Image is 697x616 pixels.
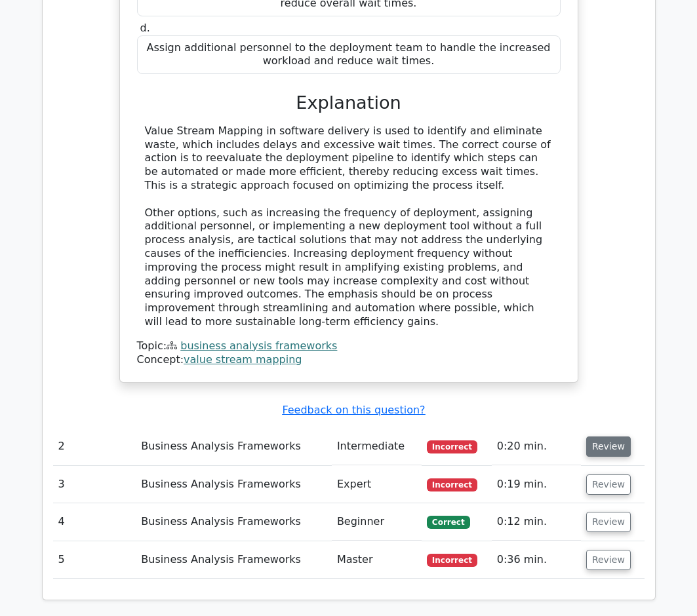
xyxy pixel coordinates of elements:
div: Assign additional personnel to the deployment team to handle the increased workload and reduce wa... [137,35,561,75]
button: Review [586,550,631,570]
td: Business Analysis Frameworks [136,503,332,541]
td: Intermediate [332,428,422,465]
td: Master [332,541,422,579]
td: 0:12 min. [492,503,581,541]
span: Incorrect [427,478,477,491]
td: 5 [53,541,136,579]
td: 2 [53,428,136,465]
div: Topic: [137,339,561,353]
span: Correct [427,516,469,529]
button: Review [586,512,631,532]
td: 3 [53,466,136,503]
span: Incorrect [427,440,477,453]
td: 4 [53,503,136,541]
button: Review [586,436,631,457]
td: Beginner [332,503,422,541]
h3: Explanation [145,92,553,114]
button: Review [586,474,631,495]
td: Business Analysis Frameworks [136,428,332,465]
a: value stream mapping [184,353,302,366]
td: Expert [332,466,422,503]
td: 0:19 min. [492,466,581,503]
span: d. [140,22,150,34]
td: Business Analysis Frameworks [136,541,332,579]
td: Business Analysis Frameworks [136,466,332,503]
td: 0:20 min. [492,428,581,465]
td: 0:36 min. [492,541,581,579]
a: business analysis frameworks [180,339,337,352]
div: Value Stream Mapping in software delivery is used to identify and eliminate waste, which includes... [145,125,553,329]
div: Concept: [137,353,561,367]
a: Feedback on this question? [282,404,425,416]
span: Incorrect [427,554,477,567]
